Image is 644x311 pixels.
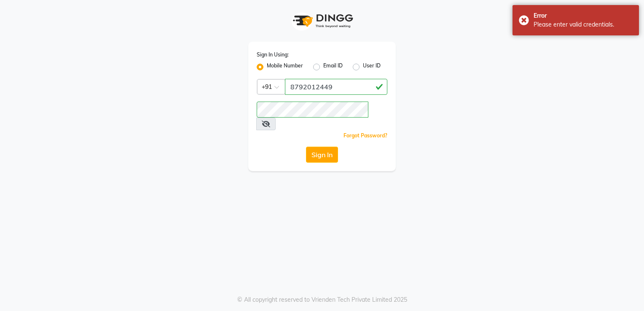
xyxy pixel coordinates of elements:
[343,132,387,139] a: Forgot Password?
[306,147,338,163] button: Sign In
[257,102,368,118] input: Username
[363,62,381,72] label: User ID
[534,11,633,20] div: Error
[285,79,387,95] input: Username
[288,8,356,33] img: logo1.svg
[257,51,289,59] label: Sign In Using:
[323,62,343,72] label: Email ID
[267,62,303,72] label: Mobile Number
[534,20,633,29] div: Please enter valid credentials.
